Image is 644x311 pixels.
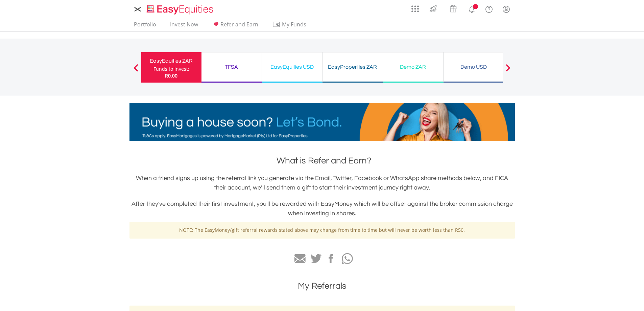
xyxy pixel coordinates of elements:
div: Demo ZAR [387,62,439,72]
h3: After they've completed their first investment, you'll be rewarded with EasyMoney which will be o... [129,199,515,218]
div: Funds to invest: [153,66,189,72]
img: EasyMortage Promotion Banner [129,103,515,141]
a: FAQ's and Support [480,2,498,15]
h1: My Referrals [129,280,515,292]
h3: When a friend signs up using the referral link you generate via the Email, Twitter, Facebook or W... [129,174,515,193]
a: Portfolio [131,21,159,31]
img: EasyEquities_Logo.png [145,4,216,15]
div: EasyEquities ZAR [145,56,197,66]
img: grid-menu-icon.svg [411,5,419,13]
img: thrive-v2.svg [428,3,439,14]
span: What is Refer and Earn? [277,156,371,165]
a: Vouchers [443,2,463,14]
button: Next [501,67,515,74]
span: R0.00 [165,72,177,79]
a: Home page [144,2,216,15]
div: EasyEquities USD [266,62,318,72]
span: My Funds [272,20,316,29]
img: vouchers-v2.svg [448,3,459,14]
a: Refer and Earn [209,21,261,31]
span: Refer and Earn [220,21,258,28]
a: Invest Now [167,21,201,31]
a: AppsGrid [407,2,423,13]
div: Demo USD [448,62,500,72]
a: Notifications [463,2,480,15]
p: NOTE: The EasyMoney/gift referral rewards stated above may change from time to time but will neve... [135,227,510,234]
button: Previous [129,67,143,74]
a: My Profile [498,2,515,17]
div: TFSA [206,62,258,72]
div: EasyProperties ZAR [327,62,379,72]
